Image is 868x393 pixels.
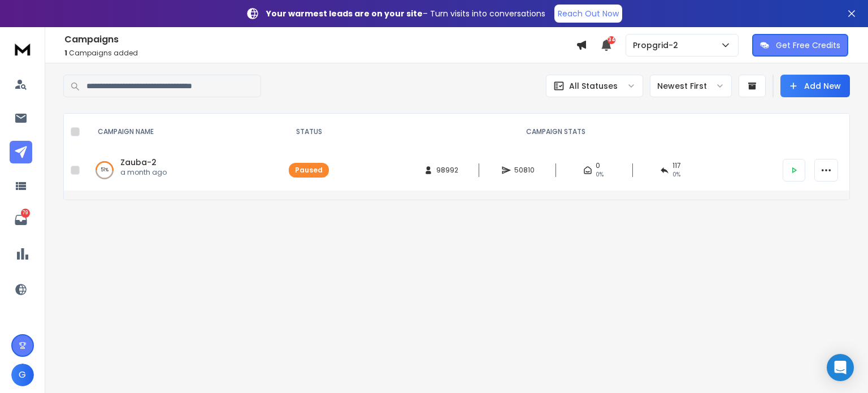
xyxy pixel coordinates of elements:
p: Reach Out Now [558,8,619,19]
p: a month ago [120,168,167,177]
th: CAMPAIGN STATS [336,114,776,150]
img: logo [11,38,34,59]
div: Open Intercom Messenger [827,354,854,381]
div: Paused [295,166,323,175]
p: 51 % [101,165,108,176]
a: Zauba-2 [120,157,157,168]
button: Get Free Credits [752,34,848,57]
p: Campaigns added [64,49,576,58]
button: Newest First [650,75,732,97]
span: 1 [64,48,67,58]
p: Propgrid-2 [633,40,683,51]
p: Get Free Credits [776,40,840,51]
button: G [11,364,34,386]
h1: Campaigns [64,33,576,46]
span: 34 [607,36,615,44]
span: 0% [596,170,604,179]
strong: Your warmest leads are on your site [266,8,423,19]
span: 50810 [514,166,535,175]
th: CAMPAIGN NAME [84,114,282,150]
p: All Statuses [569,80,618,92]
td: 51%Zauba-2a month ago [84,150,282,191]
a: 79 [10,209,32,231]
button: Add New [780,75,850,97]
span: 0 % [672,170,680,179]
span: 98992 [436,166,458,175]
a: Reach Out Now [554,5,622,23]
p: – Turn visits into conversations [266,8,545,19]
span: 117 [672,161,681,170]
span: 0 [596,161,600,170]
p: 79 [21,209,30,218]
th: STATUS [282,114,336,150]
